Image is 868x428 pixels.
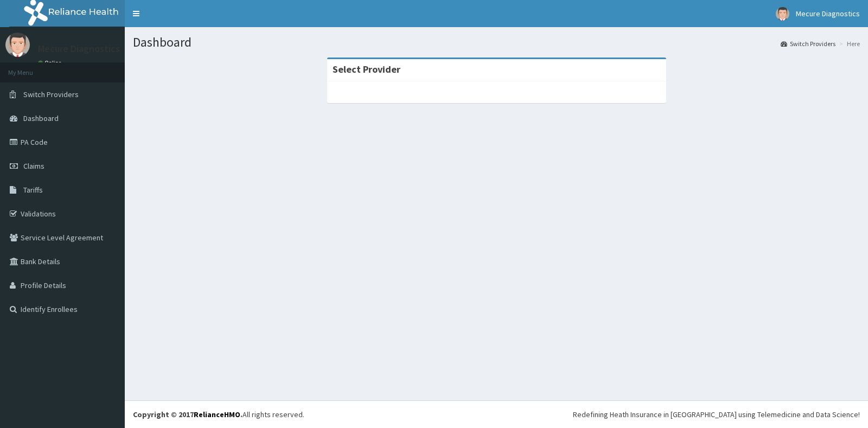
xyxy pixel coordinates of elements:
[573,409,860,420] div: Redefining Heath Insurance in [GEOGRAPHIC_DATA] using Telemedicine and Data Science!
[194,410,240,419] a: RelianceHMO
[5,33,30,57] img: User Image
[796,9,860,18] span: Mecure Diagnostics
[781,39,835,48] a: Switch Providers
[133,35,860,49] h1: Dashboard
[23,113,59,123] span: Dashboard
[23,185,43,195] span: Tariffs
[23,90,79,99] span: Switch Providers
[125,400,868,428] footer: All rights reserved.
[23,161,44,171] span: Claims
[837,39,860,48] li: Here
[38,44,120,54] p: Mecure Diagnostics
[133,410,242,419] strong: Copyright © 2017 .
[776,7,789,21] img: User Image
[333,63,400,75] strong: Select Provider
[38,59,64,67] a: Online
